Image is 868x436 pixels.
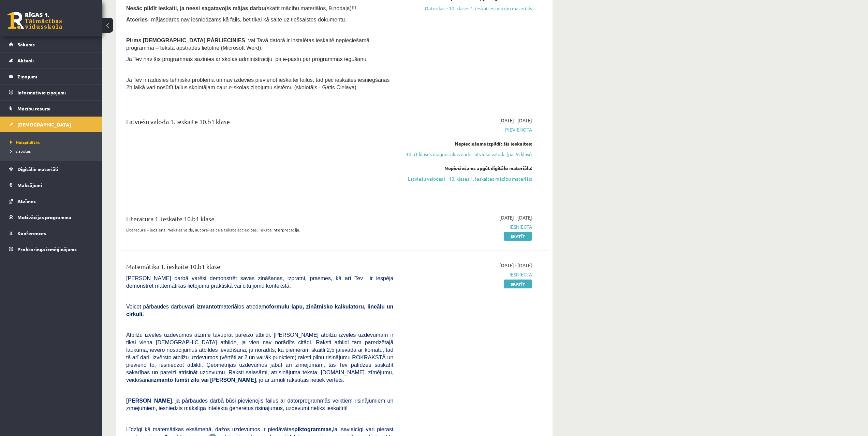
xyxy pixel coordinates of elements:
[10,148,31,154] span: Izlabotās
[9,241,94,257] a: Proktoringa izmēģinājums
[126,77,390,90] span: Ja Tev ir radusies tehniska problēma un nav izdevies pievienot ieskaitei failus, tad pēc ieskaite...
[17,57,34,63] span: Aktuāli
[17,85,94,100] legend: Informatīvie ziņojumi
[9,209,94,225] a: Motivācijas programma
[403,223,532,230] span: Iesniegta
[185,304,219,310] b: vari izmantot
[8,12,62,29] a: Rīgas 1. Tālmācības vidusskola
[126,304,393,317] b: formulu lapu, zinātnisko kalkulatoru, lineālu un cirkuli.
[403,140,532,147] div: Nepieciešams izpildīt šīs ieskaites:
[10,139,95,145] a: Neizpildītās
[126,275,393,289] span: [PERSON_NAME] darbā varēsi demonstrēt savas zināšanas, izpratni, prasmes, kā arī Tev ir iespēja d...
[126,398,172,404] span: [PERSON_NAME]
[9,225,94,241] a: Konferences
[9,85,94,100] a: Informatīvie ziņojumi
[126,304,393,317] span: Veicot pārbaudes darbu materiālos atrodamo
[126,37,245,43] span: Pirms [DEMOGRAPHIC_DATA] PĀRLIECINIES
[9,193,94,209] a: Atzīmes
[17,198,36,204] span: Atzīmes
[294,426,333,432] b: piktogrammas,
[126,37,369,51] span: , vai Tavā datorā ir instalētas ieskaitē nepieciešamā programma – teksta apstrādes lietotne (Micr...
[9,117,94,132] a: [DEMOGRAPHIC_DATA]
[126,56,368,62] span: Ja Tev nav šīs programmas sazinies ar skolas administrāciju pa e-pastu par programmas iegūšanu.
[174,377,256,383] b: tumši zilu vai [PERSON_NAME]
[403,271,532,278] span: Iesniegta
[126,17,148,22] b: Atceries
[9,161,94,177] a: Digitālie materiāli
[126,17,347,22] span: - mājasdarbs nav iesniedzams kā fails, bet tikai kā saite uz tiešsaistes dokumentu.
[17,230,46,236] span: Konferences
[126,117,393,130] div: Latviešu valoda 1. ieskaite 10.b1 klase
[17,177,94,193] legend: Maksājumi
[403,165,532,172] div: Nepieciešams apgūt digitālo materiālu:
[17,214,71,220] span: Motivācijas programma
[403,5,532,12] a: Datorikas - 10. klases 1. ieskaites mācību materiāls
[17,105,50,111] span: Mācību resursi
[126,227,393,233] p: Literatūra – jēdziens, mākslas veids, autora-lasītāja teksta attiecības. Teksta interpretācija.
[499,214,532,221] span: [DATE] - [DATE]
[152,377,173,383] b: izmanto
[499,117,532,124] span: [DATE] - [DATE]
[403,126,532,133] span: Pievienota
[504,280,532,288] a: Skatīt
[17,246,77,252] span: Proktoringa izmēģinājums
[10,139,40,145] span: Neizpildītās
[9,69,94,84] a: Ziņojumi
[403,151,532,158] a: 10.b1 klases diagnostikas darbs latviešu valodā (par 9. klasi)
[499,262,532,269] span: [DATE] - [DATE]
[504,232,532,241] a: Skatīt
[126,262,393,274] div: Matemātika 1. ieskaite 10.b1 klase
[17,41,35,47] span: Sākums
[9,52,94,68] a: Aktuāli
[10,148,95,154] a: Izlabotās
[403,175,532,182] a: Latviešu valodas I - 10. klases 1. ieskaites mācību materiāls
[17,166,58,172] span: Digitālie materiāli
[9,36,94,52] a: Sākums
[126,214,393,227] div: Literatūra 1. ieskaite 10.b1 klase
[17,121,71,127] span: [DEMOGRAPHIC_DATA]
[265,5,356,11] span: (skatīt mācību materiālos, 9.nodaļa)!!!
[126,5,265,11] span: Nesāc pildīt ieskaiti, ja neesi sagatavojis mājas darbu
[126,332,393,383] span: Atbilžu izvēles uzdevumos atzīmē tavuprāt pareizo atbildi. [PERSON_NAME] atbilžu izvēles uzdevuma...
[9,101,94,116] a: Mācību resursi
[9,177,94,193] a: Maksājumi
[126,398,393,411] span: , ja pārbaudes darbā būsi pievienojis failus ar datorprogrammās veiktiem risinājumiem un zīmējumi...
[17,69,94,84] legend: Ziņojumi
